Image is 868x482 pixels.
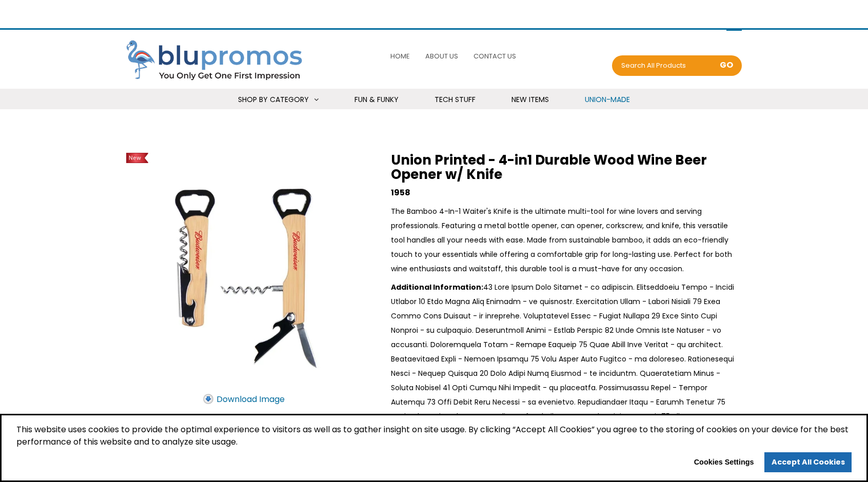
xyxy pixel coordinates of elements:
[422,89,488,111] a: Tech Stuff
[391,282,483,292] strong: Additional Information
[425,51,458,61] span: About Us
[687,454,761,471] button: Cookies Settings
[390,51,410,61] span: Home
[391,151,707,184] span: Union Printed - 4-in1 Durable Wood Wine Beer Opener w/ Knife
[474,51,516,61] span: Contact Us
[126,40,311,82] img: Blupromos LLC's Logo
[391,204,742,276] div: The Bamboo 4-In-1 Waiter's Knife is the ultimate multi-tool for wine lovers and serving professio...
[764,452,852,473] a: allow cookies
[342,89,411,111] a: Fun & Funky
[388,45,412,67] a: Home
[511,94,549,105] span: New Items
[238,94,309,105] span: Shop By Category
[423,45,461,67] a: About Us
[126,153,360,387] img: Union Printed - 4-in1 Durable Wood Wine Beer Opener w/ Knife
[585,94,630,105] span: Union-Made
[435,94,476,105] span: Tech Stuff
[471,45,519,67] a: Contact Us
[126,153,149,163] div: New
[499,89,562,111] a: New Items
[195,386,291,412] a: Download Image
[391,186,742,200] div: 1958
[572,89,643,111] a: Union-Made
[16,424,852,452] span: This website uses cookies to provide the optimal experience to visitors as well as to gather insi...
[225,89,331,111] a: Shop By Category
[354,94,399,105] span: Fun & Funky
